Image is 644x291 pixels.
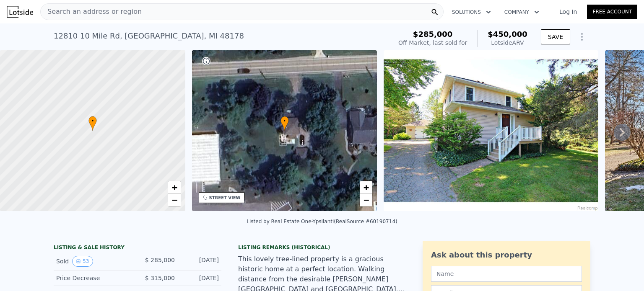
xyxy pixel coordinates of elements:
img: Sale: 60488836 Parcel: 43548526 [384,50,598,211]
a: Zoom in [168,181,181,194]
button: View historical data [72,256,93,267]
input: Name [431,266,582,282]
div: Ask about this property [431,249,582,261]
span: $450,000 [488,30,527,39]
div: LISTING & SALE HISTORY [54,244,221,252]
div: Listing Remarks (Historical) [238,244,406,251]
div: • [88,116,97,131]
button: SAVE [541,29,570,44]
div: Price Decrease [56,274,131,282]
span: • [280,117,289,125]
span: − [171,195,177,205]
div: Listed by Real Estate One-Ypsilanti (RealSource #60190714) [247,219,397,224]
span: − [364,195,369,205]
div: Lotside ARV [488,39,527,47]
a: Log In [549,8,587,16]
span: Search an address or region [41,7,142,17]
a: Zoom in [360,181,372,194]
button: Show Options [574,28,590,45]
div: STREET VIEW [209,195,241,201]
a: Zoom out [360,194,372,206]
span: $ 315,000 [145,275,175,281]
span: $285,000 [413,30,453,39]
div: [DATE] [182,274,219,282]
div: Off Market, last sold for [398,39,467,47]
div: Sold [56,256,131,267]
button: Company [498,5,546,20]
div: • [280,116,289,131]
span: $ 285,000 [145,257,175,263]
span: • [88,117,97,125]
span: + [171,182,177,193]
span: + [364,182,369,193]
div: 12810 10 Mile Rd , [GEOGRAPHIC_DATA] , MI 48178 [54,30,244,42]
div: [DATE] [182,256,219,267]
button: Solutions [445,5,498,20]
img: Lotside [7,6,33,18]
a: Free Account [587,5,637,19]
a: Zoom out [168,194,181,206]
